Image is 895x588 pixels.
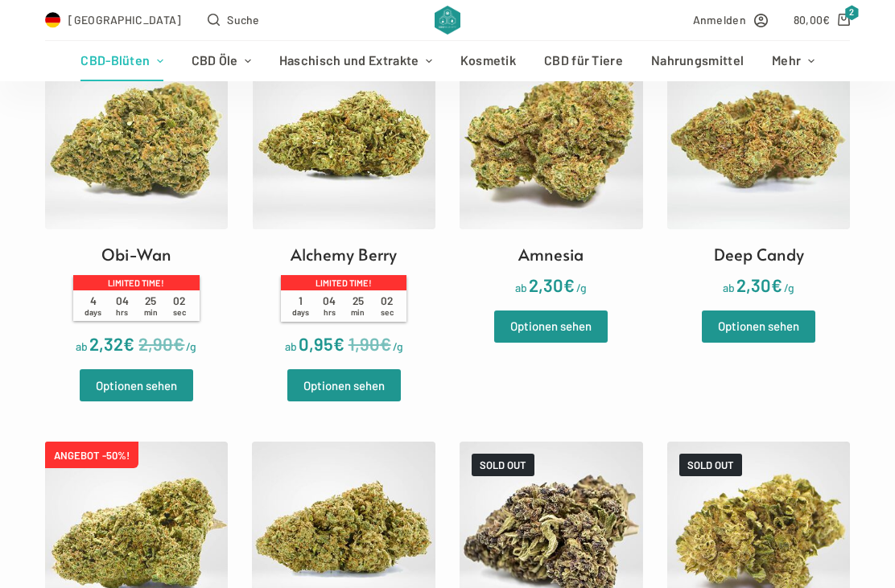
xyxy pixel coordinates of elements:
p: Limited time! [281,275,406,290]
span: /g [576,281,587,294]
span: days [292,307,309,317]
a: Kosmetik [446,41,530,81]
span: € [123,333,134,354]
a: Shopping cart [794,10,851,29]
h2: Amnesia [518,242,584,266]
a: Nahrungsmittel [637,41,757,81]
span: [GEOGRAPHIC_DATA] [68,10,181,29]
span: € [380,333,391,354]
span: /g [186,339,196,353]
a: Wähle Optionen für „Amnesia“ [494,310,608,343]
span: € [173,333,184,354]
span: sec [173,307,186,317]
bdi: 80,00 [794,13,831,27]
button: Open search form [208,10,260,29]
span: days [85,307,101,317]
span: Anmelden [693,10,746,29]
a: Anmelden [693,10,768,29]
a: ANGEBOT -20%! Obi-Wan Limited time! 4days 04hrs 25min 02sec ab 2,32€/g [45,46,229,358]
bdi: 2,90 [138,333,184,354]
bdi: 2,32 [89,333,134,354]
span: min [351,307,365,317]
a: Amnesia ab2,30€/g [460,46,643,299]
a: Mehr [758,41,828,81]
span: € [771,274,782,295]
span: Suche [227,10,260,29]
a: Haschisch und Extrakte [265,41,446,81]
img: DE Flag [45,12,61,28]
span: ab [515,281,527,294]
span: € [823,13,830,27]
h2: Obi-Wan [101,242,171,266]
h2: Deep Candy [714,242,804,266]
span: € [333,333,344,354]
bdi: 1,90 [349,333,391,354]
span: min [144,307,158,317]
img: CBD Alchemy [435,6,460,35]
nav: Header-Menü [67,41,828,81]
span: hrs [116,307,128,317]
a: CBD für Tiere [530,41,637,81]
span: 04 [108,294,137,318]
span: ANGEBOT -50%! [45,442,138,468]
p: Limited time! [73,275,199,290]
a: Wähle Optionen für „Deep Candy“ [702,310,815,343]
span: ab [723,281,735,294]
a: Select Country [45,10,182,29]
span: 2 [844,5,859,20]
span: 4 [79,294,108,318]
span: SOLD OUT [679,454,742,476]
a: Wähle Optionen für „Alchemy Berry“ [287,369,401,401]
bdi: 0,95 [299,333,344,354]
span: 02 [165,294,194,318]
span: 04 [315,294,344,318]
span: 25 [344,294,373,318]
span: SOLD OUT [472,454,534,476]
bdi: 2,30 [529,274,575,295]
bdi: 2,30 [736,274,782,295]
a: Wähle Optionen für „Obi-Wan“ [80,369,193,401]
span: 02 [373,294,402,318]
a: CBD-Blüten [67,41,177,81]
a: ANGEBOT -50%! Alchemy Berry Limited time! 1days 04hrs 25min 02sec ab 0,95€/g [252,46,435,358]
span: ab [76,339,88,353]
span: /g [393,339,403,353]
a: CBD Öle [177,41,265,81]
span: /g [784,281,794,294]
span: ab [285,339,297,353]
span: 25 [136,294,165,318]
h2: Alchemy Berry [291,242,397,266]
span: 1 [287,294,316,318]
a: Deep Candy ab2,30€/g [667,46,851,299]
span: € [563,274,575,295]
span: hrs [324,307,336,317]
span: sec [381,307,394,317]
